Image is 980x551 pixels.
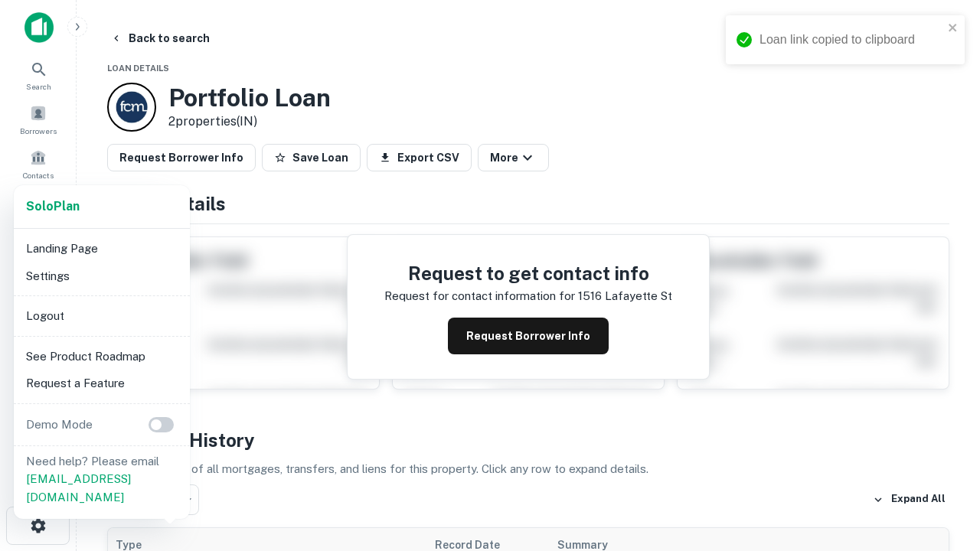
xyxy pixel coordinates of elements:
[26,452,178,507] p: Need help? Please email
[20,235,184,262] li: Landing Page
[26,472,131,504] a: [EMAIL_ADDRESS][DOMAIN_NAME]
[948,21,959,36] button: close
[20,302,184,330] li: Logout
[26,197,80,216] a: SoloPlan
[20,343,184,370] li: See Product Roadmap
[20,262,184,290] li: Settings
[20,370,184,397] li: Request a Feature
[20,416,99,434] p: Demo Mode
[26,199,80,214] strong: Solo Plan
[759,31,943,49] div: Loan link copied to clipboard
[903,429,980,502] iframe: Chat Widget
